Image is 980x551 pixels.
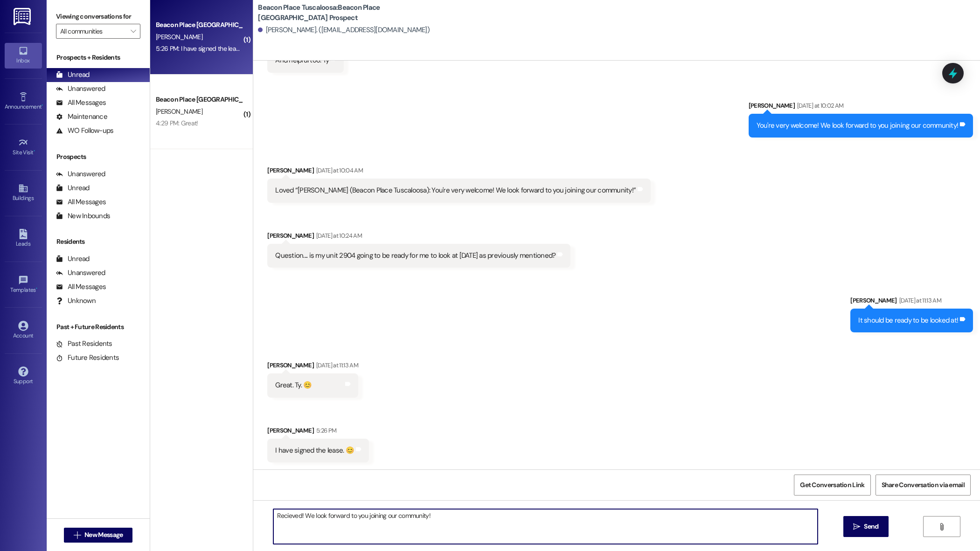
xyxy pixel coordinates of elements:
div: Question.... is my unit 2904 going to be ready for me to look at [DATE] as previously mentioned? [275,251,556,261]
span: New Message [84,530,123,540]
div: [PERSON_NAME] [267,165,651,179]
div: Beacon Place [GEOGRAPHIC_DATA] Prospect [156,20,242,30]
div: Unanswered [56,268,105,278]
div: 4:29 PM: Great! [156,119,198,127]
i:  [74,531,81,539]
div: All Messages [56,98,106,108]
a: Site Visit • [5,135,42,160]
div: All Messages [56,197,106,207]
button: Send [843,516,889,537]
div: It should be ready to be looked at! [858,316,958,325]
div: [DATE] at 10:02 AM [795,101,843,110]
label: Viewing conversations for [56,9,140,24]
div: [PERSON_NAME] [267,231,570,244]
i:  [131,28,136,35]
div: Unread [56,254,90,264]
div: You're very welcome! We look forward to you joining our community! [757,121,959,131]
div: Unanswered [56,84,105,94]
div: Future Residents [56,353,119,363]
b: Beacon Place Tuscaloosa: Beacon Place [GEOGRAPHIC_DATA] Prospect [258,3,445,23]
button: Get Conversation Link [794,475,870,496]
div: Unread [56,70,90,80]
div: [PERSON_NAME] [267,360,358,373]
span: [PERSON_NAME] [156,33,202,41]
div: WO Follow-ups [56,126,113,136]
div: [DATE] at 10:24 AM [314,231,362,241]
a: Leads [5,226,42,251]
span: • [36,285,37,292]
div: Beacon Place [GEOGRAPHIC_DATA] Prospect [156,95,242,104]
div: [PERSON_NAME]. ([EMAIL_ADDRESS][DOMAIN_NAME]) [258,25,430,35]
div: [DATE] at 11:13 AM [897,296,941,305]
div: Past Residents [56,339,112,349]
div: Unread [56,183,90,193]
div: Loved “[PERSON_NAME] (Beacon Place Tuscaloosa): You're very welcome! We look forward to you joini... [275,186,636,195]
div: All Messages [56,282,106,292]
a: Inbox [5,43,42,68]
i:  [938,523,945,530]
span: Get Conversation Link [800,480,864,490]
span: Send [864,522,878,531]
i:  [853,523,860,530]
span: Share Conversation via email [882,480,965,490]
a: Support [5,364,42,389]
div: Unknown [56,296,96,306]
span: [PERSON_NAME] [156,107,202,116]
div: Prospects [47,152,150,162]
span: • [42,102,43,109]
div: 5:26 PM [314,426,336,435]
div: [DATE] at 10:04 AM [314,165,363,175]
button: New Message [64,528,133,543]
div: New Inbounds [56,211,110,221]
button: Share Conversation via email [876,475,971,496]
div: 5:26 PM: I have signed the lease. 😊 [156,44,253,53]
div: [PERSON_NAME] [267,426,369,439]
div: Past + Future Residents [47,322,150,332]
div: Great. Ty. 😊 [275,380,312,390]
div: [PERSON_NAME] [850,296,973,309]
div: Unanswered [56,169,105,179]
div: [PERSON_NAME] [749,101,973,114]
input: All communities [60,24,125,39]
span: • [34,148,35,154]
textarea: Recieved! We look forward to you joining our community! [273,509,817,544]
img: ResiDesk Logo [14,8,33,25]
a: Account [5,318,42,343]
div: Residents [47,237,150,247]
div: And helpful too. Ty [275,55,329,65]
div: Prospects + Residents [47,53,150,62]
a: Templates • [5,272,42,297]
div: [DATE] at 11:13 AM [314,360,358,370]
div: Maintenance [56,112,107,122]
div: I have signed the lease. 😊 [275,446,354,455]
a: Buildings [5,180,42,206]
